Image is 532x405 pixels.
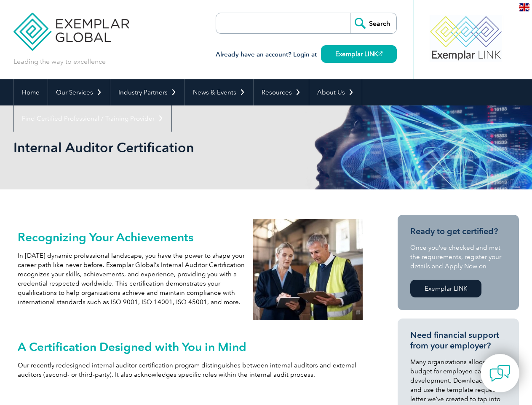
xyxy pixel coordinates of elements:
a: Our Services [48,79,110,105]
a: Find Certified Professional / Training Provider [14,105,171,132]
img: contact-chat.png [489,363,511,384]
h3: Ready to get certified? [410,226,506,237]
a: Industry Partners [110,79,184,105]
a: Exemplar LINK [321,45,397,63]
p: In [DATE] dynamic professional landscape, you have the power to shape your career path like never... [18,251,245,307]
p: Leading the way to excellence [13,57,106,66]
input: Search [350,13,396,33]
a: Home [14,79,48,105]
h1: Internal Auditor Certification [13,139,337,156]
p: Once you’ve checked and met the requirements, register your details and Apply Now on [410,243,506,271]
a: Exemplar LINK [410,280,481,297]
img: en [519,3,529,11]
a: Resources [254,79,309,105]
h3: Need financial support from your employer? [410,330,506,351]
h2: A Certification Designed with You in Mind [18,340,363,354]
a: News & Events [185,79,253,105]
p: Our recently redesigned internal auditor certification program distinguishes between internal aud... [18,361,363,379]
h3: Already have an account? Login at [216,49,397,60]
img: open_square.png [378,51,382,56]
a: About Us [309,79,362,105]
h2: Recognizing Your Achievements [18,230,245,244]
img: internal auditors [253,219,363,320]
